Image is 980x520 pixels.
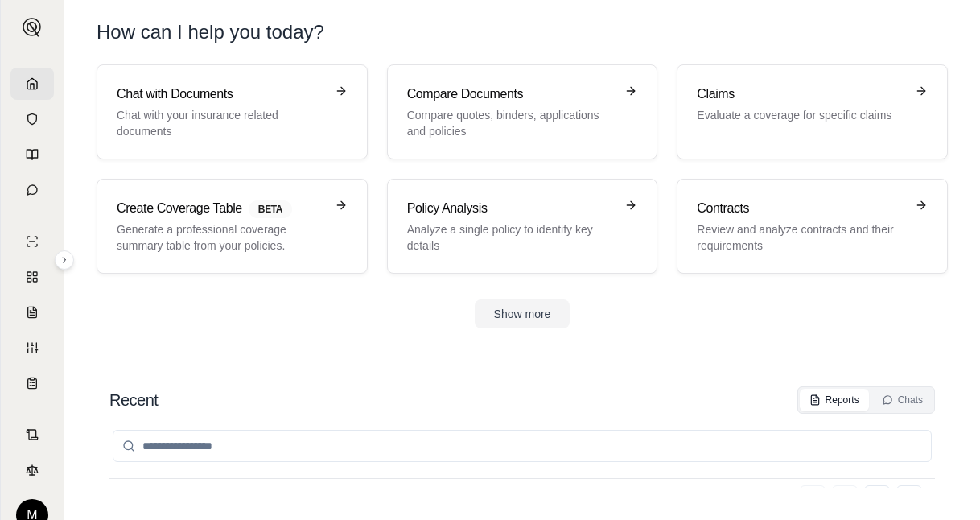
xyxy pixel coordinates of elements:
[117,107,325,139] p: Chat with your insurance related documents
[55,250,74,270] button: Expand sidebar
[117,199,325,218] h3: Create Coverage Table
[117,221,325,254] p: Generate a professional coverage summary table from your policies.
[697,85,905,104] h3: Claims
[10,68,54,100] a: Home
[677,179,948,274] a: ContractsReview and analyze contracts and their requirements
[677,64,948,159] a: ClaimsEvaluate a coverage for specific claims
[117,85,325,104] h3: Chat with Documents
[10,419,54,451] a: Contract Analysis
[23,18,42,37] img: Expand sidebar
[109,389,158,411] h2: Recent
[475,299,570,328] button: Show more
[697,199,905,218] h3: Contracts
[10,454,54,486] a: Legal Search Engine
[10,332,54,364] a: Custom Report
[97,179,368,274] a: Create Coverage TableBETAGenerate a professional coverage summary table from your policies.
[97,64,368,159] a: Chat with DocumentsChat with your insurance related documents
[800,389,869,411] button: Reports
[809,394,859,407] div: Reports
[16,11,48,43] button: Expand sidebar
[10,225,54,258] a: Single Policy
[872,389,933,411] button: Chats
[10,138,54,171] a: Prompt Library
[387,179,658,274] a: Policy AnalysisAnalyze a single policy to identify key details
[387,64,658,159] a: Compare DocumentsCompare quotes, binders, applications and policies
[407,221,616,254] p: Analyze a single policy to identify key details
[10,103,54,135] a: Documents Vault
[882,394,923,407] div: Chats
[407,85,616,104] h3: Compare Documents
[697,107,905,123] p: Evaluate a coverage for specific claims
[97,19,948,45] h1: How can I help you today?
[10,261,54,293] a: Policy Comparisons
[10,296,54,328] a: Claim Coverage
[407,199,616,218] h3: Policy Analysis
[249,200,292,218] span: BETA
[10,367,54,399] a: Coverage Table
[407,107,616,139] p: Compare quotes, binders, applications and policies
[10,174,54,206] a: Chat
[697,221,905,254] p: Review and analyze contracts and their requirements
